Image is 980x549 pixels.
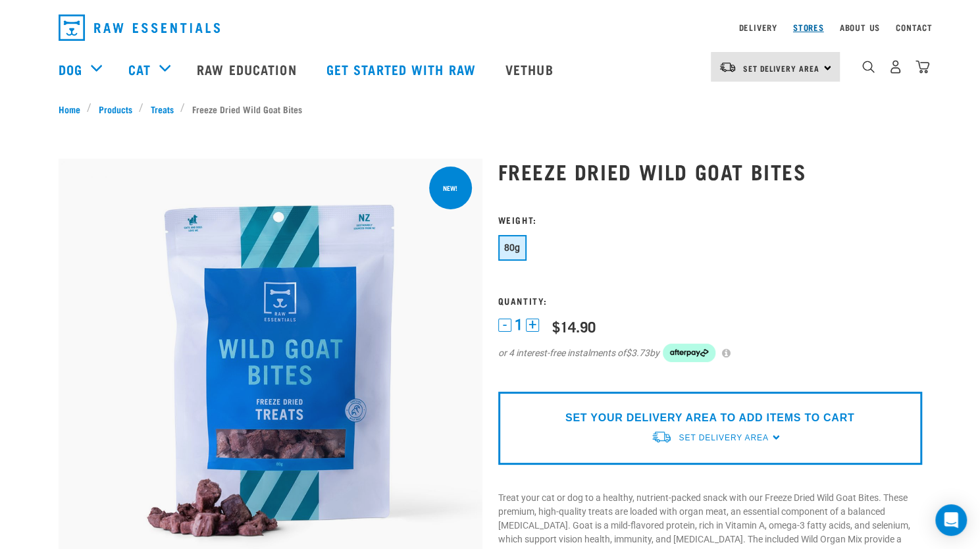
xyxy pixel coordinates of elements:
[896,25,933,30] a: Contact
[679,433,768,442] span: Set Delivery Area
[128,59,151,79] a: Cat
[498,296,922,305] h3: Quantity:
[719,61,736,73] img: van-moving.png
[498,215,922,224] h3: Weight:
[935,504,967,536] div: Open Intercom Messenger
[59,102,922,116] nav: breadcrumbs
[626,346,650,360] span: $3.73
[862,61,875,73] img: home-icon-1@2x.png
[498,159,922,183] h1: Freeze Dried Wild Goat Bites
[91,102,139,116] a: Products
[184,43,313,95] a: Raw Education
[663,344,715,362] img: Afterpay
[143,102,180,116] a: Treats
[743,66,819,70] span: Set Delivery Area
[565,410,854,426] p: SET YOUR DELIVERY AREA TO ADD ITEMS TO CART
[59,102,88,116] a: Home
[504,242,521,253] span: 80g
[738,25,777,30] a: Delivery
[889,60,902,74] img: user.png
[839,25,879,30] a: About Us
[492,43,570,95] a: Vethub
[552,318,596,334] div: $14.90
[313,43,492,95] a: Get started with Raw
[59,14,220,41] img: Raw Essentials Logo
[515,318,523,332] span: 1
[793,25,824,30] a: Stores
[498,319,511,332] button: -
[916,60,929,74] img: home-icon@2x.png
[498,235,527,261] button: 80g
[48,9,933,46] nav: dropdown navigation
[59,59,82,79] a: Dog
[651,430,672,444] img: van-moving.png
[498,344,922,362] div: or 4 interest-free instalments of by
[526,319,539,332] button: +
